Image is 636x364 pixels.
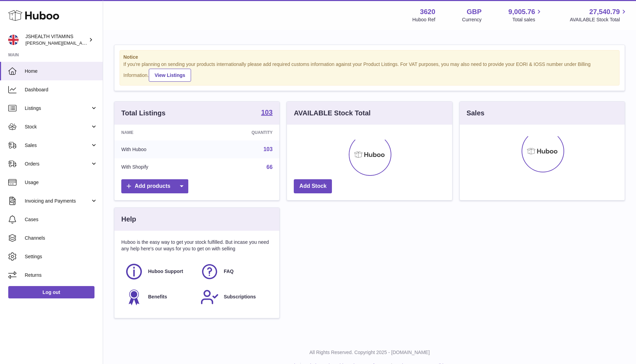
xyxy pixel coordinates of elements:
div: If you're planning on sending your products internationally please add required customs informati... [123,61,616,82]
th: Quantity [203,125,279,140]
span: Benefits [148,294,167,300]
p: All Rights Reserved. Copyright 2025 - [DOMAIN_NAME] [109,349,631,356]
a: Log out [8,286,94,298]
span: Returns [25,272,98,278]
span: Listings [25,105,90,112]
th: Name [114,125,203,140]
a: View Listings [149,69,191,82]
span: Channels [25,235,98,241]
strong: Notice [123,54,616,60]
a: 27,540.79 AVAILABLE Stock Total [570,7,628,23]
div: JSHEALTH VITAMINS [25,33,87,46]
img: francesca@jshealthvitamins.com [8,35,19,45]
span: [PERSON_NAME][EMAIL_ADDRESS][DOMAIN_NAME] [25,40,138,46]
a: Add Stock [294,179,332,193]
span: Dashboard [25,87,98,93]
a: Subscriptions [200,288,269,306]
a: Add products [121,179,188,193]
div: Currency [462,16,482,23]
a: 9,005.76 Total sales [509,7,543,23]
h3: Sales [467,109,484,118]
span: FAQ [224,268,234,275]
td: With Huboo [114,140,203,158]
td: With Shopify [114,158,203,176]
span: Cases [25,216,98,223]
span: 9,005.76 [509,7,535,16]
a: FAQ [200,262,269,281]
div: Huboo Ref [412,16,435,23]
span: 27,540.79 [589,7,620,16]
p: Huboo is the easy way to get your stock fulfilled. But incase you need any help here's our ways f... [121,239,272,252]
span: Total sales [512,16,543,23]
span: Settings [25,253,98,260]
span: Orders [25,161,90,167]
a: 103 [261,109,272,117]
strong: 3620 [420,7,435,16]
span: Huboo Support [148,268,183,275]
h3: Total Listings [121,109,166,118]
h3: AVAILABLE Stock Total [294,109,370,118]
a: Huboo Support [125,262,193,281]
span: Subscriptions [224,294,256,300]
strong: 103 [261,109,272,116]
span: Stock [25,124,90,130]
span: Home [25,68,98,75]
strong: GBP [467,7,481,16]
span: Sales [25,142,90,149]
span: Usage [25,179,98,186]
span: AVAILABLE Stock Total [570,16,628,23]
span: Invoicing and Payments [25,198,90,204]
a: 66 [267,164,273,170]
h3: Help [121,215,136,224]
a: Benefits [125,288,193,306]
a: 103 [264,146,273,152]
